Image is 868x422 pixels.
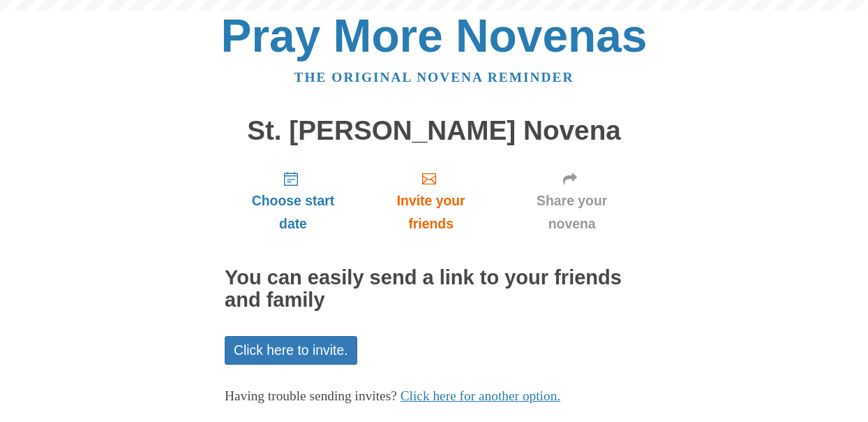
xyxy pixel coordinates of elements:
[225,336,357,365] a: Click here to invite.
[225,159,361,242] a: Choose start date
[294,70,574,85] a: The original novena reminder
[361,159,500,242] a: Invite your friends
[239,189,347,235] span: Choose start date
[225,267,643,312] h2: You can easily send a link to your friends and family
[225,116,643,146] h1: St. [PERSON_NAME] Novena
[375,189,486,235] span: Invite your friends
[500,159,643,242] a: Share your novena
[514,189,629,235] span: Share your novena
[221,10,648,61] a: Pray More Novenas
[225,388,397,403] span: Having trouble sending invites?
[401,388,561,403] a: Click here for another option.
